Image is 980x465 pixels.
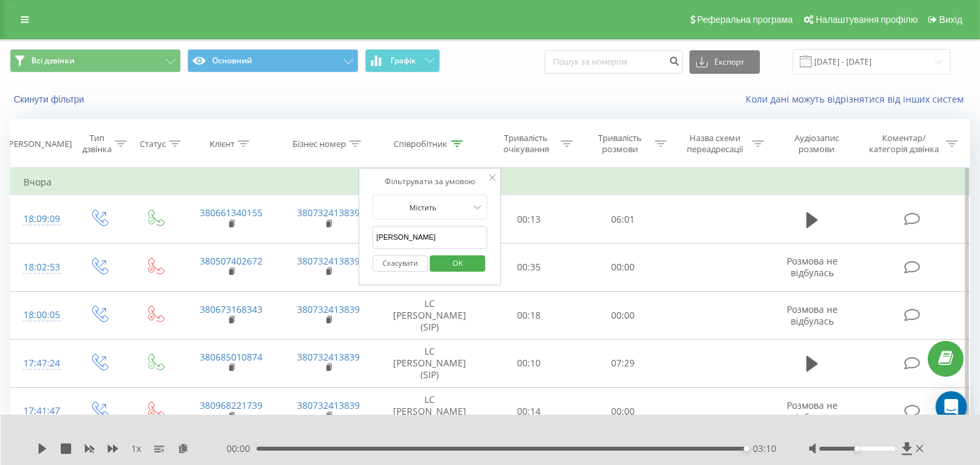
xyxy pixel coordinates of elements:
[297,303,360,315] a: 380732413839
[200,255,262,267] a: 380507402672
[10,93,91,105] button: Скинути фільтри
[373,226,488,249] input: Введіть значення
[297,351,360,363] a: 380732413839
[779,133,854,155] div: Аудіозапис розмови
[482,195,577,244] td: 00:13
[682,133,749,155] div: Назва схеми переадресації
[200,351,262,363] a: 380685010874
[227,442,257,455] span: 00:00
[494,133,558,155] div: Тривалість очікування
[697,14,793,25] span: Реферальна програма
[377,387,482,436] td: LC [PERSON_NAME] (SIP)
[373,175,488,188] div: Фільтрувати за умовою
[24,255,57,280] div: 18:02:53
[131,442,141,455] span: 1 x
[82,133,112,155] div: Тип дзвінка
[936,391,967,423] div: Open Intercom Messenger
[576,387,670,436] td: 00:00
[292,138,346,150] div: Бізнес номер
[297,255,360,267] a: 380732413839
[588,133,652,155] div: Тривалість розмови
[10,49,181,72] button: Всі дзвінки
[576,243,670,291] td: 00:00
[855,446,860,451] div: Accessibility label
[482,243,577,291] td: 00:35
[187,49,358,72] button: Основний
[394,138,448,150] div: Співробітник
[297,206,360,219] a: 380732413839
[200,303,262,315] a: 380673168343
[866,133,943,155] div: Коментар/категорія дзвінка
[140,138,166,150] div: Статус
[482,340,577,388] td: 00:10
[576,340,670,388] td: 07:29
[482,387,577,436] td: 00:14
[787,399,838,423] span: Розмова не відбулась
[373,255,428,272] button: Скасувати
[24,302,57,328] div: 18:00:05
[430,255,485,272] button: OK
[482,291,577,340] td: 00:18
[24,206,57,232] div: 18:09:09
[390,56,416,65] span: Графік
[576,291,670,340] td: 00:00
[576,195,670,244] td: 06:01
[6,138,72,150] div: [PERSON_NAME]
[787,255,838,279] span: Розмова не відбулась
[746,93,970,105] a: Коли дані можуть відрізнятися вiд інших систем
[24,351,57,376] div: 17:47:24
[24,398,57,424] div: 17:41:47
[210,138,234,150] div: Клієнт
[365,49,440,72] button: Графік
[439,253,476,273] span: OK
[297,399,360,411] a: 380732413839
[377,340,482,388] td: LC [PERSON_NAME] (SIP)
[787,303,838,327] span: Розмова не відбулась
[689,50,760,74] button: Експорт
[200,206,262,219] a: 380661340155
[753,442,776,455] span: 03:10
[744,446,749,451] div: Accessibility label
[545,50,683,74] input: Пошук за номером
[377,291,482,340] td: LC [PERSON_NAME] (SIP)
[31,56,74,66] span: Всі дзвінки
[10,169,970,195] td: Вчора
[200,399,262,411] a: 380968221739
